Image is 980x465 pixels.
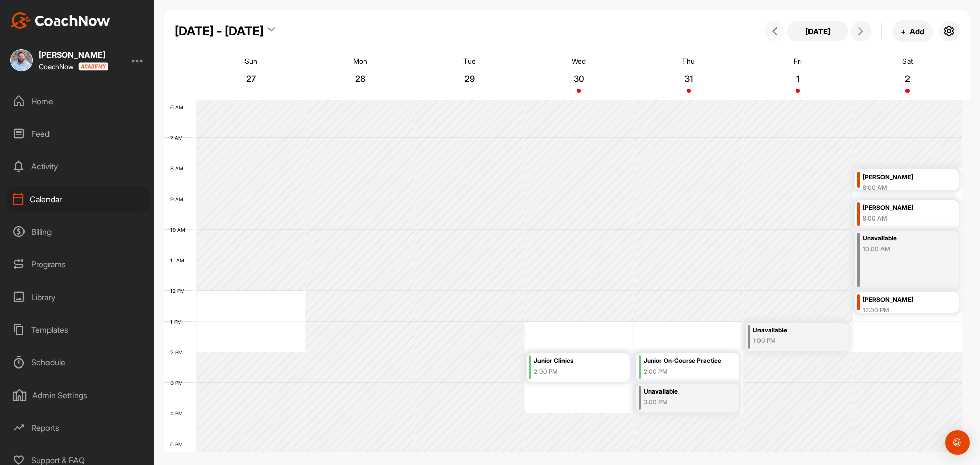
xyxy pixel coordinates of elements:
div: [PERSON_NAME] [39,51,108,59]
div: Templates [6,317,150,342]
a: August 1, 2025 [743,53,852,100]
div: 2 PM [164,349,193,355]
div: 3:00 PM [644,398,722,407]
div: 4 PM [164,410,193,417]
p: 31 [679,74,698,84]
div: [PERSON_NAME] [863,294,942,306]
p: 28 [351,74,370,84]
button: +Add [892,20,933,42]
div: Library [6,284,150,310]
div: 9:00 AM [863,214,942,223]
div: 2:00 PM [644,367,722,376]
div: 8 AM [164,165,193,172]
div: Unavailable [753,325,831,336]
div: CoachNow [39,62,108,71]
a: July 31, 2025 [634,53,743,100]
a: July 30, 2025 [524,53,633,100]
div: [PERSON_NAME] [863,172,942,183]
span: + [901,26,906,37]
a: August 2, 2025 [853,53,962,100]
p: 27 [241,74,260,84]
div: [DATE] - [DATE] [175,22,264,40]
p: Mon [353,57,367,65]
a: July 28, 2025 [305,53,414,100]
div: Open Intercom Messenger [945,430,970,455]
div: Schedule [6,350,150,375]
a: July 27, 2025 [196,53,305,100]
p: Sun [244,57,257,65]
div: [PERSON_NAME] [863,202,942,214]
div: 2:00 PM [534,367,612,376]
p: Wed [572,57,586,65]
p: Fri [794,57,802,65]
div: Reports [6,415,150,440]
div: Activity [6,154,150,179]
div: 11 AM [164,257,194,263]
div: 1:00 PM [753,336,831,346]
div: Admin Settings [6,382,150,408]
div: Unavailable [644,386,722,398]
div: 6 AM [164,104,193,110]
p: Sat [902,57,913,65]
p: Tue [463,57,476,65]
p: Thu [682,57,695,65]
div: Unavailable [863,233,942,244]
img: square_9139701969fadd2ebaabf7ae03814e4e.jpg [10,49,33,71]
div: 10 AM [164,227,195,233]
div: Calendar [6,186,150,212]
p: 29 [460,74,479,84]
p: 30 [570,74,588,84]
div: 12 PM [164,288,195,294]
img: CoachNow acadmey [78,62,108,71]
div: 3 PM [164,380,193,386]
img: CoachNow [10,12,110,29]
button: [DATE] [787,21,848,41]
div: 5 PM [164,441,193,447]
div: 7 AM [164,135,193,141]
p: 2 [898,74,917,84]
div: Billing [6,219,150,244]
div: Feed [6,121,150,146]
div: 12:00 PM [863,306,942,315]
div: Junior Clinics [534,355,612,367]
div: 1 PM [164,319,192,325]
div: Junior On-Course Practice [644,355,722,367]
div: Programs [6,252,150,277]
div: 8:00 AM [863,183,942,192]
div: 10:00 AM [863,244,942,254]
p: 1 [789,74,807,84]
div: 9 AM [164,196,193,202]
div: Home [6,88,150,114]
a: July 29, 2025 [415,53,524,100]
